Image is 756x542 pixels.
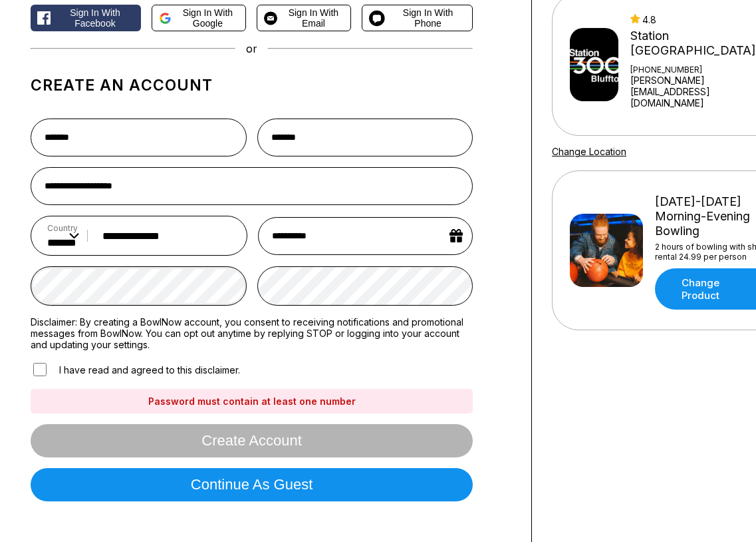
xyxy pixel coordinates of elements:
[552,146,626,157] a: Change Location
[33,363,47,376] input: I have read and agreed to this disclaimer.
[152,5,246,31] button: Sign in with Google
[56,7,134,29] span: Sign in with Facebook
[177,7,239,29] span: Sign in with Google
[31,468,473,501] button: Continue as guest
[47,223,79,233] label: Country
[31,42,473,55] div: or
[31,316,473,350] label: Disclaimer: By creating a BowlNow account, you consent to receiving notifications and promotional...
[31,361,240,378] label: I have read and agreed to this disclaimer.
[283,7,344,29] span: Sign in with Email
[570,28,618,101] img: Station 300 Bluffton
[570,214,643,287] img: Friday-Sunday Morning-Evening Bowling
[390,7,465,29] span: Sign in with Phone
[257,5,351,31] button: Sign in with Email
[31,5,141,31] button: Sign in with Facebook
[362,5,473,31] button: Sign in with Phone
[31,76,473,95] h1: Create an account
[31,389,473,413] div: Password must contain at least one number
